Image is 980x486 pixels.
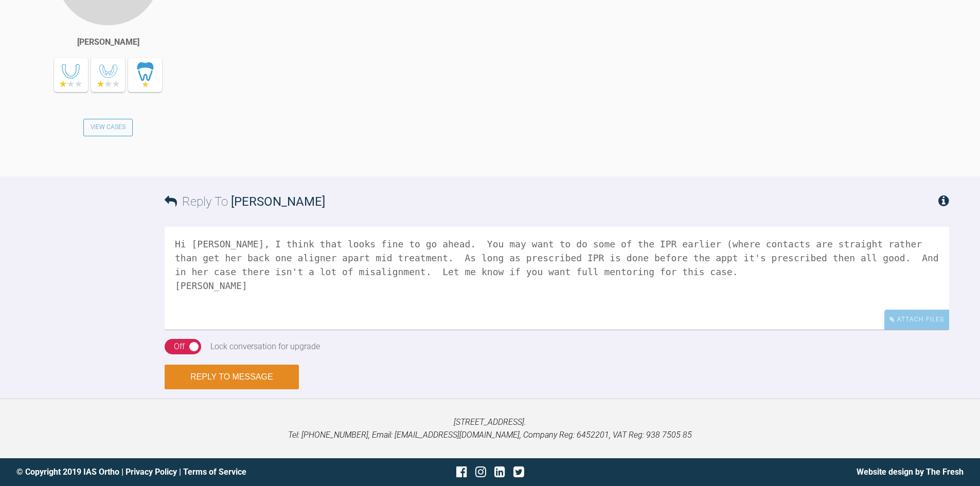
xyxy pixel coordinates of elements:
a: Website design by The Fresh [857,467,964,477]
button: Reply to Message [165,365,299,389]
a: Terms of Service [183,467,246,477]
span: [PERSON_NAME] [231,194,325,209]
textarea: Hi [PERSON_NAME], I think that looks fine to go ahead. You may want to do some of the IPR earlier... [165,227,949,330]
div: Attach Files [884,310,949,330]
h3: Reply To [165,192,325,211]
div: Off [174,340,185,353]
a: View Cases [83,119,133,136]
div: Lock conversation for upgrade [210,340,320,353]
a: Privacy Policy [126,467,177,477]
div: [PERSON_NAME] [77,35,139,49]
p: [STREET_ADDRESS]. Tel: [PHONE_NUMBER], Email: [EMAIL_ADDRESS][DOMAIN_NAME], Company Reg: 6452201,... [16,416,964,442]
div: © Copyright 2019 IAS Ortho | | [16,465,332,479]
